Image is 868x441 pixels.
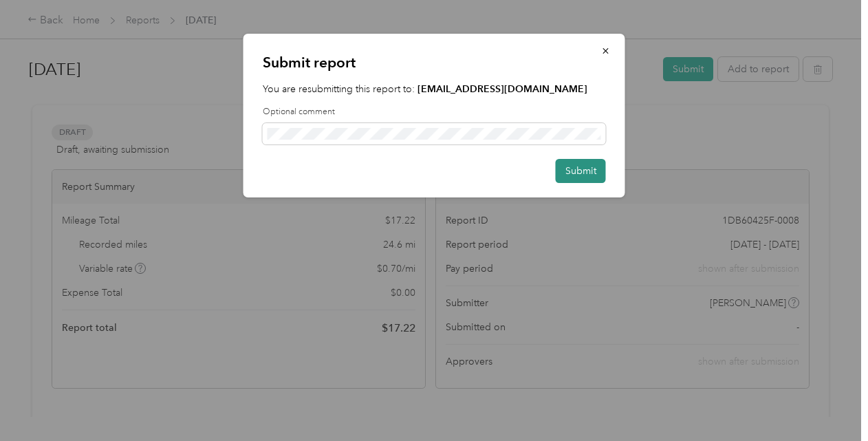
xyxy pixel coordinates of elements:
[791,364,868,441] iframe: Everlance-gr Chat Button Frame
[263,53,606,72] p: Submit report
[417,83,587,95] strong: [EMAIL_ADDRESS][DOMAIN_NAME]
[263,106,606,118] label: Optional comment
[556,159,606,183] button: Submit
[263,82,606,96] p: You are resubmitting this report to:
